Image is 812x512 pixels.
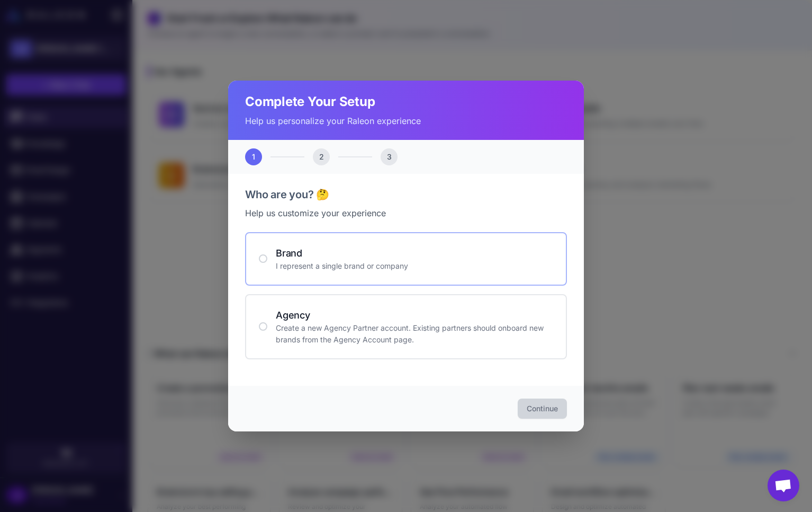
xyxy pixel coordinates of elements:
p: Help us personalize your Raleon experience [245,114,567,127]
h4: Brand [276,246,553,260]
button: Continue [518,399,567,419]
p: Create a new Agency Partner account. Existing partners should onboard new brands from the Agency ... [276,322,553,346]
div: 3 [381,148,398,165]
div: 1 [245,148,262,165]
p: Help us customize your experience [245,207,567,219]
p: I represent a single brand or company [276,260,553,272]
div: 2 [313,148,330,165]
div: Open chat [768,470,799,501]
h3: Who are you? 🤔 [245,187,567,202]
h4: Agency [276,308,553,322]
h2: Complete Your Setup [245,93,567,110]
span: Continue [527,403,558,414]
